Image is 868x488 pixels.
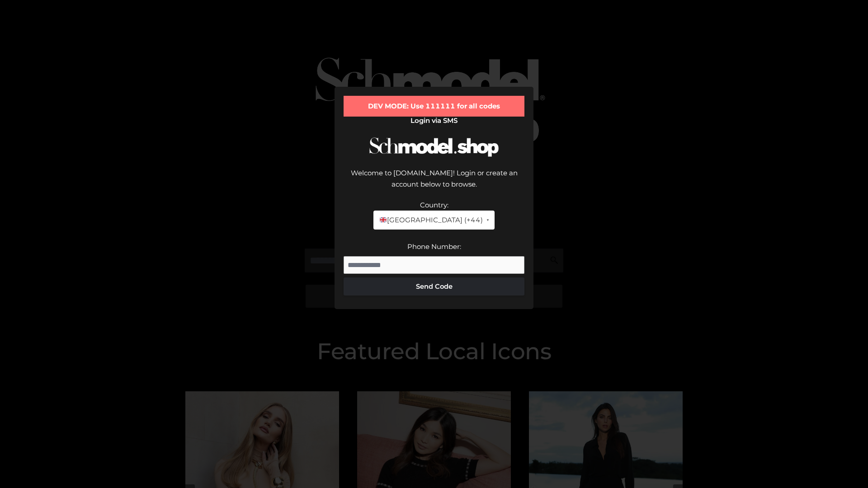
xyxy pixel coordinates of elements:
label: Phone Number: [407,242,461,251]
label: Country: [420,201,448,209]
img: 🇬🇧 [380,216,387,223]
h2: Login via SMS [344,117,524,125]
button: Send Code [344,277,524,296]
img: Schmodel Logo [366,129,502,165]
span: [GEOGRAPHIC_DATA] (+44) [379,214,482,226]
div: DEV MODE: Use 111111 for all codes [344,96,524,117]
div: Welcome to [DOMAIN_NAME]! Login or create an account below to browse. [344,167,524,199]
